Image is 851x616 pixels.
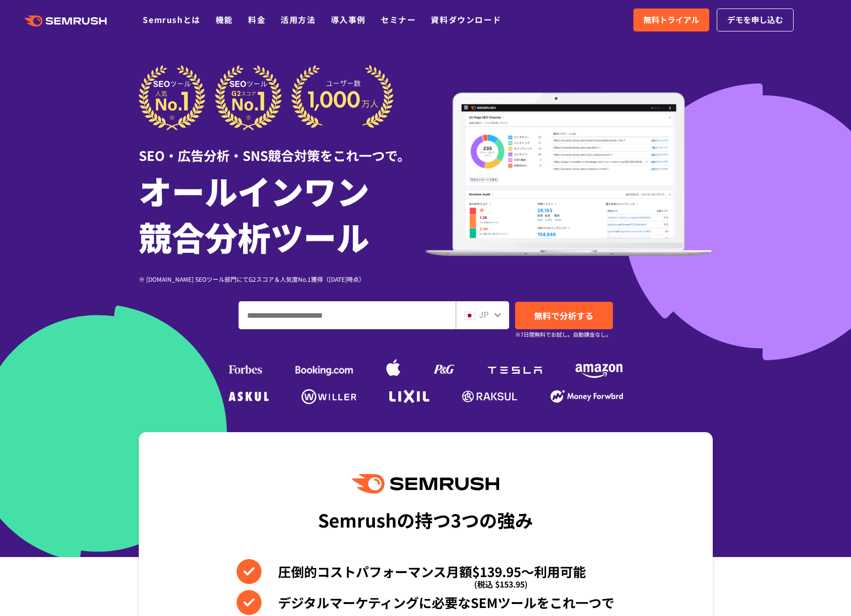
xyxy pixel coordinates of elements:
a: 導入事例 [331,13,366,25]
a: Semrushとは [143,13,200,25]
div: SEO・広告分析・SNS競合対策をこれ一つで。 [139,130,426,165]
a: セミナー [381,13,416,25]
a: 無料トライアル [633,8,709,31]
div: ※ [DOMAIN_NAME] SEOツール部門にてG2スコア＆人気度No.1獲得（[DATE]時点） [139,274,426,284]
a: 無料で分析する [515,302,613,329]
a: 活用方法 [281,13,315,25]
input: ドメイン、キーワードまたはURLを入力してください [239,302,455,329]
span: デモを申し込む [727,13,783,26]
a: 資料ダウンロード [431,13,501,25]
span: (税込 $153.95) [474,572,528,597]
li: 圧倒的コストパフォーマンス月額$139.95〜利用可能 [237,559,614,584]
a: デモを申し込む [717,8,794,31]
h1: オールインワン 競合分析ツール [139,167,426,259]
small: ※7日間無料でお試し。自動課金なし。 [515,330,611,339]
span: JP [479,308,489,320]
a: 機能 [216,13,233,25]
div: Semrushの持つ3つの強み [318,501,533,538]
a: 料金 [248,13,266,25]
span: 無料トライアル [643,13,699,26]
span: 無料で分析する [534,309,593,322]
li: デジタルマーケティングに必要なSEMツールをこれ一つで [237,590,614,615]
img: Semrush [352,474,499,494]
